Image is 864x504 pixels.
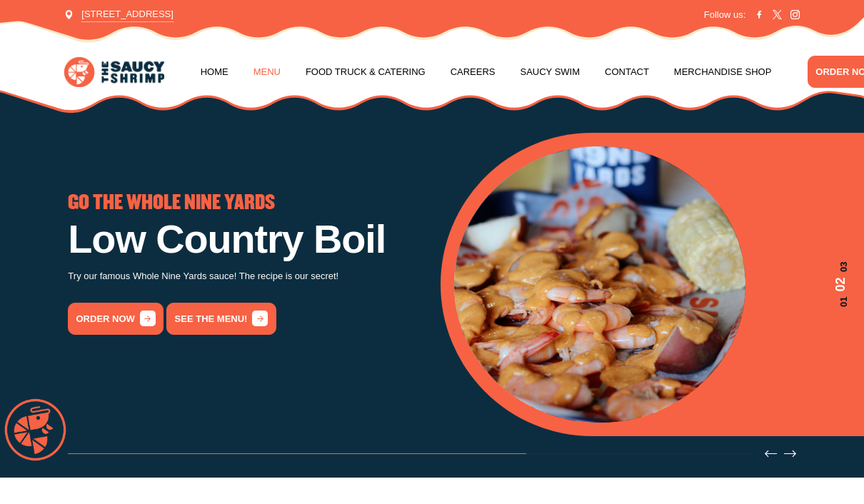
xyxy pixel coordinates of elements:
button: Next slide [784,448,796,460]
img: Banner Image [454,146,745,423]
span: 02 [831,277,850,291]
a: order now [68,303,164,335]
span: Follow us: [704,8,746,22]
span: 03 [831,262,850,272]
a: See the menu! [166,303,276,335]
div: 2 / 3 [454,146,850,423]
h1: Low Country Boil [68,219,423,259]
a: Contact [605,45,649,99]
img: logo [64,57,164,87]
span: GO THE WHOLE NINE YARDS [68,194,275,212]
div: 2 / 3 [68,194,423,335]
a: Food Truck & Catering [306,45,426,99]
a: Menu [253,45,281,99]
a: Merchandise Shop [674,45,772,99]
a: Saucy Swim [520,45,580,99]
span: 01 [831,296,850,306]
a: Careers [451,45,496,99]
button: Previous slide [765,448,777,460]
a: Home [201,45,228,99]
p: Try our famous Whole Nine Yards sauce! The recipe is our secret! [68,268,423,285]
